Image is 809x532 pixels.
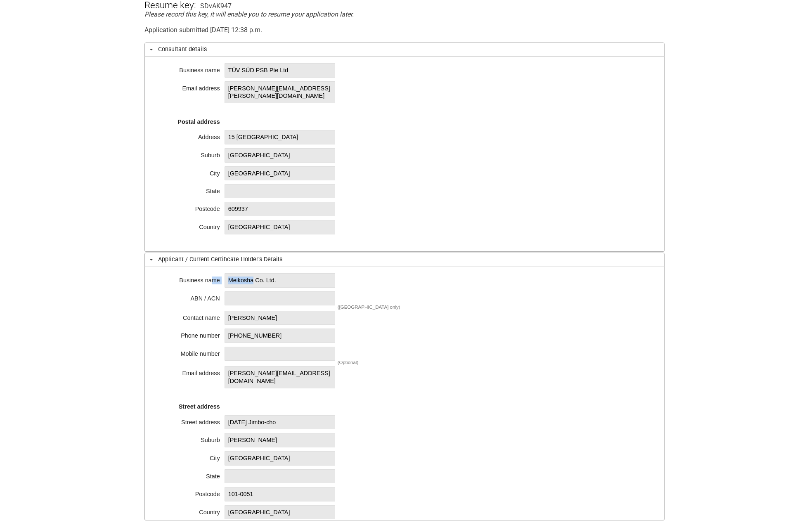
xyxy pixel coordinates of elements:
[158,488,220,497] div: Postcode
[158,293,220,301] div: ABN / ACN
[225,505,335,520] span: [GEOGRAPHIC_DATA]
[179,403,220,410] strong: Street address
[158,168,220,176] div: City
[338,360,359,365] div: (Optional)
[158,348,220,356] div: Mobile number
[177,118,220,125] strong: Postal address
[225,451,335,466] span: [GEOGRAPHIC_DATA]
[144,10,354,18] em: Please record this key, it will enable you to resume your application later.
[200,2,232,10] div: SDvAK947
[225,487,335,501] span: 101-0051
[158,416,220,425] div: Street address
[158,330,220,338] div: Phone number
[225,311,335,325] span: [PERSON_NAME]
[158,149,220,158] div: Suburb
[225,148,335,163] span: [GEOGRAPHIC_DATA]
[144,26,665,34] div: Application submitted [DATE] 12:38 p.m.
[158,83,220,91] div: Email address
[158,312,220,320] div: Contact name
[225,433,335,447] span: [PERSON_NAME]
[158,64,220,73] div: Business name
[225,202,335,216] span: 609937
[158,471,220,479] div: State
[338,305,400,310] div: ([GEOGRAPHIC_DATA] only)
[144,43,665,57] h3: Consultant details
[158,221,220,229] div: Country
[158,506,220,515] div: Country
[158,203,220,211] div: Postcode
[225,81,335,103] span: [PERSON_NAME][EMAIL_ADDRESS][PERSON_NAME][DOMAIN_NAME]
[158,434,220,442] div: Suburb
[225,220,335,234] span: [GEOGRAPHIC_DATA]
[225,166,335,181] span: [GEOGRAPHIC_DATA]
[225,329,335,343] span: [PHONE_NUMBER]
[225,63,335,78] span: TÜV SÜD PSB Pte Ltd
[158,131,220,140] div: Address
[158,367,220,376] div: Email address
[144,253,665,267] h3: Applicant / Current Certificate Holder’s Details
[225,366,335,388] span: [PERSON_NAME][EMAIL_ADDRESS][DOMAIN_NAME]
[225,415,335,430] span: [DATE] Jimbo-cho
[225,130,335,144] span: 15 [GEOGRAPHIC_DATA]
[158,274,220,283] div: Business name
[158,452,220,461] div: City
[158,185,220,194] div: State
[225,273,335,288] span: Meikosha Co. Ltd.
